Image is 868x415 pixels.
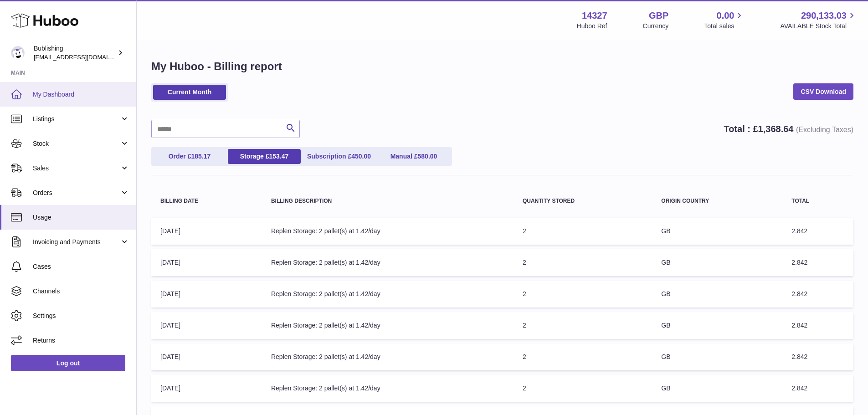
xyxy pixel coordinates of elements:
td: GB [652,312,782,339]
span: 2.842 [791,353,807,360]
span: Stock [33,139,120,148]
div: Bublishing [34,44,116,61]
td: 2 [514,375,652,402]
td: Replen Storage: 2 pallet(s) at 1.42/day [262,281,514,307]
span: Invoicing and Payments [33,238,120,246]
div: Currency [643,22,669,31]
span: 2.842 [791,259,807,266]
td: [DATE] [151,312,262,339]
span: Total sales [704,22,745,31]
td: GB [652,343,782,370]
span: 2.842 [791,290,807,297]
h1: My Huboo - Billing report [151,59,853,74]
div: Huboo Ref [577,22,607,31]
span: 580.00 [418,153,437,160]
td: [DATE] [151,343,262,370]
td: GB [652,249,782,276]
td: 2 [514,281,652,307]
td: [DATE] [151,281,262,307]
td: GB [652,218,782,245]
td: [DATE] [151,375,262,402]
th: Billing Description [262,189,514,213]
th: Total [782,189,853,213]
span: Orders [33,189,120,197]
strong: Total : £ [724,124,853,134]
span: Cases [33,262,129,271]
th: Quantity Stored [514,189,652,213]
th: Origin Country [652,189,782,213]
span: 185.17 [191,153,211,160]
td: 2 [514,312,652,339]
td: Replen Storage: 2 pallet(s) at 1.42/day [262,249,514,276]
img: internalAdmin-14327@internal.huboo.com [11,46,25,60]
a: Storage £153.47 [228,149,301,164]
a: 0.00 Total sales [704,10,745,31]
span: My Dashboard [33,90,129,99]
td: GB [652,375,782,402]
a: 290,133.03 AVAILABLE Stock Total [780,10,857,31]
span: 2.842 [791,384,807,392]
span: 450.00 [351,153,371,160]
td: 2 [514,249,652,276]
span: Sales [33,164,120,173]
td: Replen Storage: 2 pallet(s) at 1.42/day [262,343,514,370]
strong: 14327 [582,10,607,22]
a: Order £185.17 [153,149,226,164]
td: Replen Storage: 2 pallet(s) at 1.42/day [262,375,514,402]
strong: GBP [649,10,668,22]
span: Returns [33,336,129,345]
a: Current Month [153,85,226,100]
span: Settings [33,312,129,320]
a: Log out [11,355,125,371]
span: 0.00 [717,10,734,22]
span: 290,133.03 [801,10,847,22]
td: 2 [514,218,652,245]
span: 153.47 [269,153,288,160]
span: Listings [33,115,120,123]
td: 2 [514,343,652,370]
span: 2.842 [791,322,807,329]
span: (Excluding Taxes) [796,126,853,133]
td: Replen Storage: 2 pallet(s) at 1.42/day [262,218,514,245]
span: 1,368.64 [758,124,794,134]
span: 2.842 [791,227,807,235]
span: [EMAIL_ADDRESS][DOMAIN_NAME] [34,53,134,61]
td: [DATE] [151,249,262,276]
span: AVAILABLE Stock Total [780,22,857,31]
a: CSV Download [793,83,853,100]
td: [DATE] [151,218,262,245]
span: Usage [33,213,129,222]
a: Manual £580.00 [377,149,450,164]
th: Billing Date [151,189,262,213]
a: Subscription £450.00 [303,149,375,164]
td: Replen Storage: 2 pallet(s) at 1.42/day [262,312,514,339]
span: Channels [33,287,129,296]
td: GB [652,281,782,307]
